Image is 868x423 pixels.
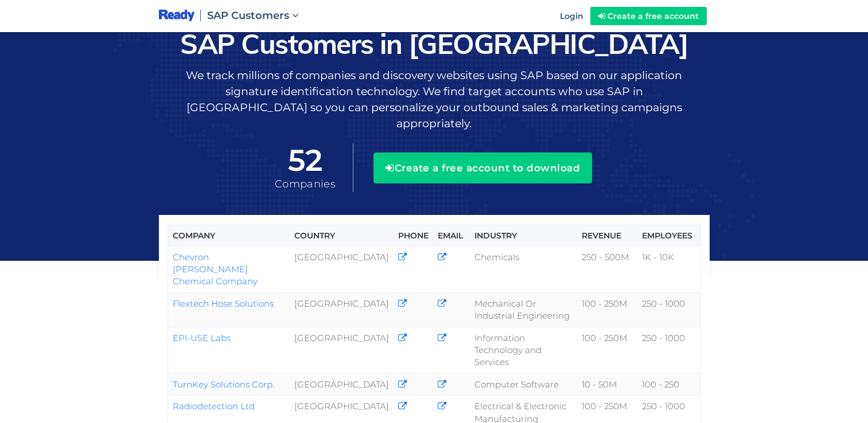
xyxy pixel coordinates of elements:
[275,178,336,190] span: Companies
[159,68,710,132] p: We track millions of companies and discovery websites using SAP based on our application signatur...
[373,152,592,183] button: Create a free account to download
[173,332,231,343] a: EPI-USE Labs
[637,373,700,395] td: 100 - 250
[173,298,274,309] a: Flextech Hose Solutions
[290,225,394,246] th: Country
[173,379,274,390] a: TurnKey Solutions Corp.
[577,292,637,327] td: 100 - 250M
[637,225,700,246] th: Employees
[470,225,577,246] th: Industry
[637,246,700,292] td: 1K - 10K
[168,225,290,246] th: Company
[577,246,637,292] td: 250 - 500M
[290,292,394,327] td: [GEOGRAPHIC_DATA]
[173,252,258,287] a: Chevron [PERSON_NAME] Chemical Company
[470,246,577,292] td: Chemicals
[470,373,577,395] td: Computer Software
[590,7,707,25] a: Create a free account
[560,11,583,21] span: Login
[290,327,394,373] td: [GEOGRAPHIC_DATA]
[577,327,637,373] td: 100 - 250M
[275,144,336,177] span: 52
[159,29,710,59] h1: SAP Customers in [GEOGRAPHIC_DATA]
[159,9,195,23] img: logo
[637,327,700,373] td: 250 - 1000
[470,292,577,327] td: Mechanical Or Industrial Engineering
[290,246,394,292] td: [GEOGRAPHIC_DATA]
[553,2,590,30] a: Login
[637,292,700,327] td: 250 - 1000
[433,225,470,246] th: Email
[394,225,433,246] th: Phone
[577,373,637,395] td: 10 - 50M
[290,373,394,395] td: [GEOGRAPHIC_DATA]
[577,225,637,246] th: Revenue
[207,9,289,22] span: SAP Customers
[470,327,577,373] td: Information Technology and Services
[173,401,255,412] a: Radiodetection Ltd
